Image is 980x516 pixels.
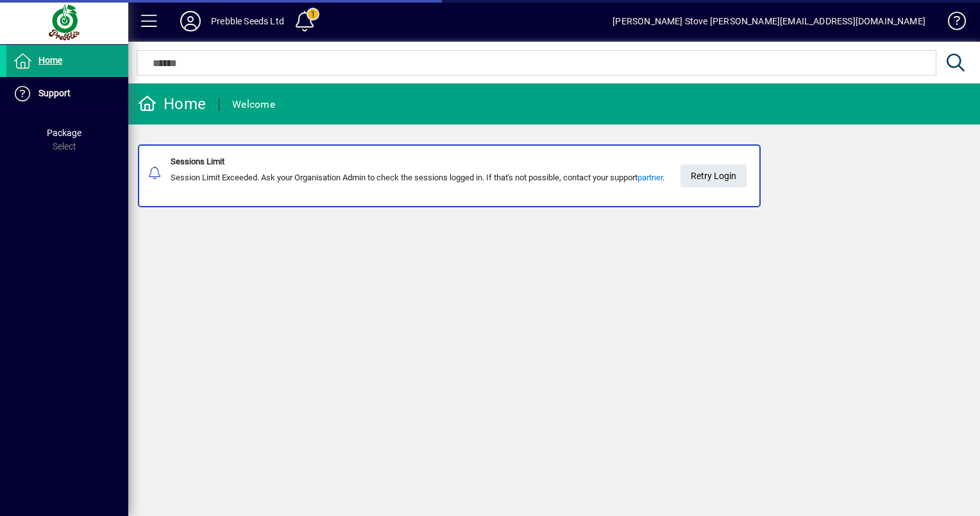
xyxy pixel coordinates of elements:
button: Retry Login [680,164,747,187]
button: Profile [170,10,211,33]
span: Home [38,55,62,65]
a: Knowledge Base [938,3,964,44]
div: [PERSON_NAME] Stove [PERSON_NAME][EMAIL_ADDRESS][DOMAIN_NAME] [612,11,925,31]
span: Retry Login [691,166,736,187]
app-alert-notification-menu-item: Sessions Limit [128,144,980,207]
span: Package [47,128,81,138]
a: partner [638,173,663,182]
div: Prebble Seeds Ltd [211,11,284,31]
div: Welcome [232,94,275,115]
div: Sessions Limit [171,155,664,168]
a: Support [6,78,128,110]
span: Support [38,88,71,98]
div: Home [138,94,206,114]
div: Session Limit Exceeded. Ask your Organisation Admin to check the sessions logged in. If that's no... [171,171,664,184]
